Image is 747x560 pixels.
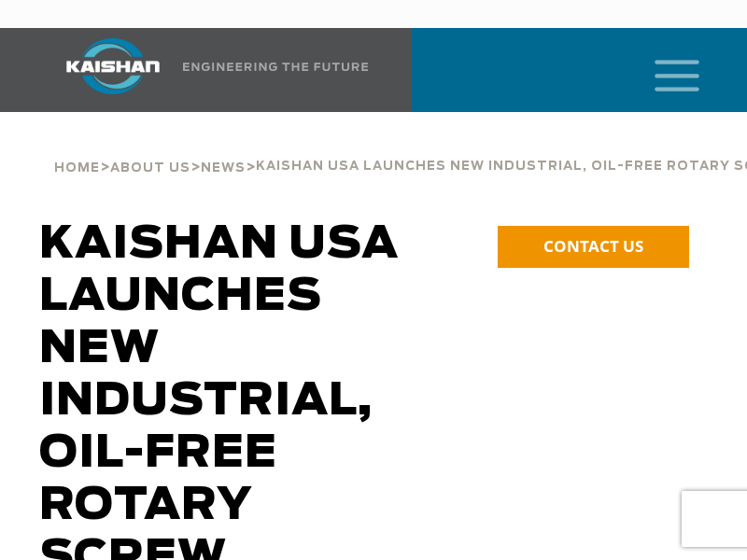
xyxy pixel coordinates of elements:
[110,162,190,175] span: About Us
[43,38,183,94] img: kaishan logo
[498,226,689,268] a: CONTACT US
[110,159,190,175] a: About Us
[183,63,368,71] img: Engineering the future
[543,235,643,257] span: CONTACT US
[647,54,679,86] a: mobile menu
[201,162,246,175] span: News
[54,162,100,175] span: Home
[54,159,100,175] a: Home
[201,159,246,175] a: News
[43,28,369,112] a: Kaishan USA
